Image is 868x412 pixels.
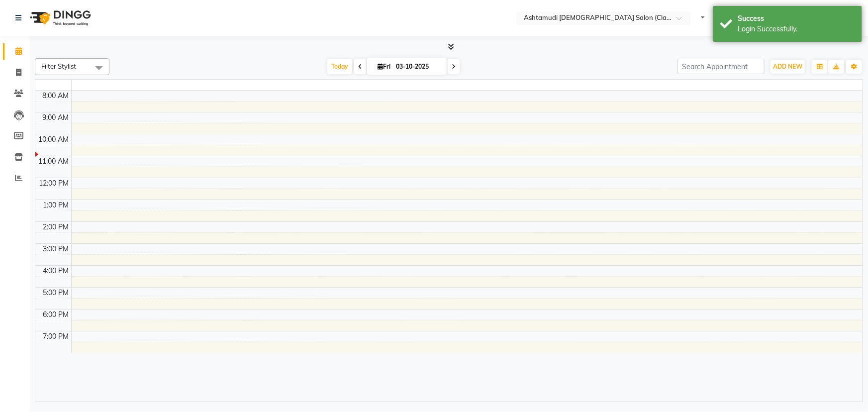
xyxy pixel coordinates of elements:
div: 8:00 AM [41,91,71,101]
div: 10:00 AM [37,134,71,145]
input: Search Appointment [677,59,765,74]
span: Today [327,59,352,74]
span: Fri [375,63,393,70]
div: 12:00 PM [37,178,71,189]
span: ADD NEW [773,63,802,70]
div: 11:00 AM [37,156,71,167]
div: Success [738,13,855,24]
div: 4:00 PM [41,266,71,276]
img: logo [25,4,94,32]
div: 1:00 PM [41,200,71,210]
div: 3:00 PM [41,244,71,254]
button: ADD NEW [771,60,805,74]
div: 9:00 AM [41,112,71,123]
input: 2025-10-03 [393,59,443,74]
div: 7:00 PM [41,331,71,342]
span: Filter Stylist [41,62,76,70]
div: 6:00 PM [41,309,71,320]
div: 5:00 PM [41,288,71,298]
div: 2:00 PM [41,222,71,232]
div: Login Successfully. [738,24,855,34]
